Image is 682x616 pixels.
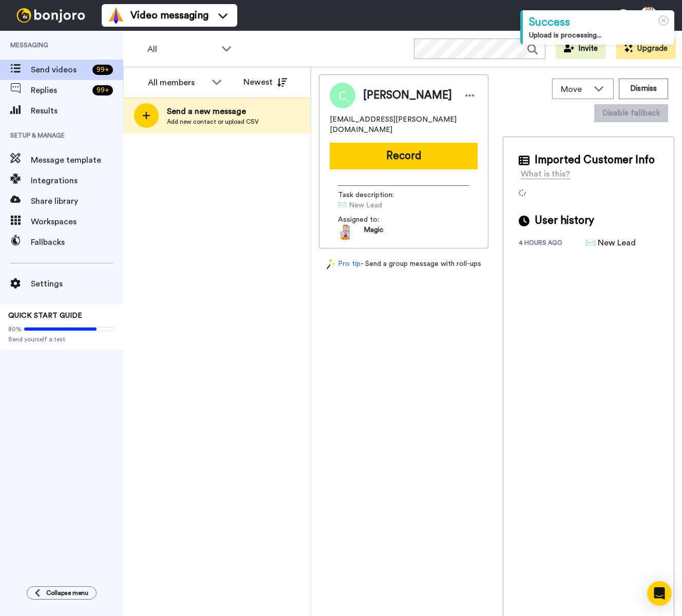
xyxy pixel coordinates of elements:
[363,88,452,103] span: [PERSON_NAME]
[364,225,384,240] span: Magic
[27,586,97,600] button: Collapse menu
[12,8,89,23] img: bj-logo-header-white.svg
[535,152,655,168] span: Imported Customer Info
[31,195,123,207] span: Share library
[319,259,488,269] div: - Send a group message with roll-ups
[8,335,115,343] span: Send yourself a test
[330,83,355,108] img: Image of Conor O'Brien
[236,72,295,92] button: Newest
[556,38,606,59] button: Invite
[521,168,570,180] div: What is this?
[338,225,353,240] img: 15d1c799-1a2a-44da-886b-0dc1005ab79c-1524146106.jpg
[8,325,22,333] span: 80%
[31,175,123,187] span: Integrations
[31,236,123,248] span: Fallbacks
[561,83,589,95] span: Move
[167,105,259,118] span: Send a new message
[616,38,676,59] button: Upgrade
[330,143,478,169] button: Record
[167,118,259,126] span: Add new contact or upload CSV
[619,79,668,99] button: Dismiss
[327,259,336,269] img: magic-wand.svg
[519,239,585,249] div: 4 hours ago
[31,84,88,97] span: Replies
[585,237,637,249] div: ✉️ New Lead
[31,154,123,166] span: Message template
[147,43,216,55] span: All
[130,8,209,23] span: Video messaging
[31,216,123,228] span: Workspaces
[46,589,88,597] span: Collapse menu
[594,104,668,122] button: Disable fallback
[338,190,410,200] span: Task description :
[31,105,123,117] span: Results
[31,278,123,290] span: Settings
[31,64,88,76] span: Send videos
[647,581,672,606] div: Open Intercom Messenger
[108,7,124,24] img: vm-color.svg
[338,215,410,225] span: Assigned to:
[92,85,113,95] div: 99 +
[8,312,82,319] span: QUICK START GUIDE
[338,200,435,210] span: ✉️ New Lead
[148,76,206,89] div: All members
[330,114,478,135] span: [EMAIL_ADDRESS][PERSON_NAME][DOMAIN_NAME]
[327,259,361,269] a: Pro tip
[529,14,668,30] div: Success
[535,213,594,228] span: User history
[529,30,668,41] div: Upload is processing...
[92,65,113,75] div: 99 +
